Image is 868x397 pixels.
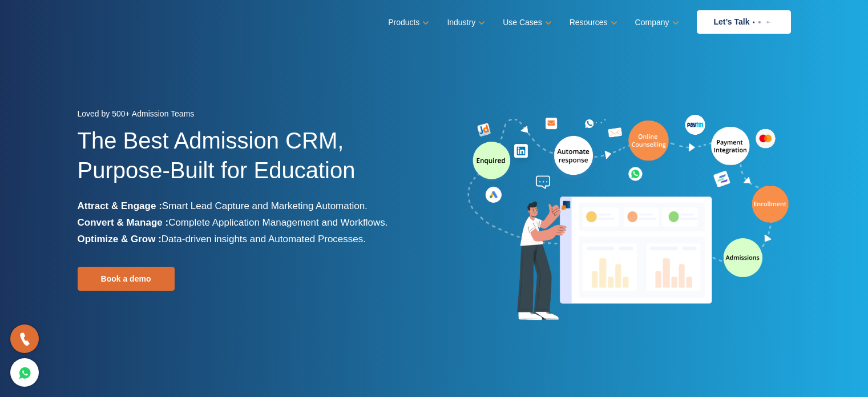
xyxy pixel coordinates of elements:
a: Use Cases [503,14,549,31]
a: Book a demo [78,267,175,291]
a: Industry [447,14,483,31]
img: admission-software-home-page-header [466,112,791,325]
b: Convert & Manage : [78,217,169,228]
span: Smart Lead Capture and Marketing Automation. [162,200,368,211]
a: Company [635,14,677,31]
div: Loved by 500+ Admission Teams [78,106,426,126]
a: Products [388,14,427,31]
b: Attract & Engage : [78,200,162,211]
a: Resources [570,14,615,31]
span: Data-driven insights and Automated Processes. [162,234,366,244]
b: Optimize & Grow : [78,234,162,244]
span: Complete Application Management and Workflows. [168,217,387,228]
h1: The Best Admission CRM, Purpose-Built for Education [78,126,426,198]
a: Let’s Talk [697,10,791,34]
